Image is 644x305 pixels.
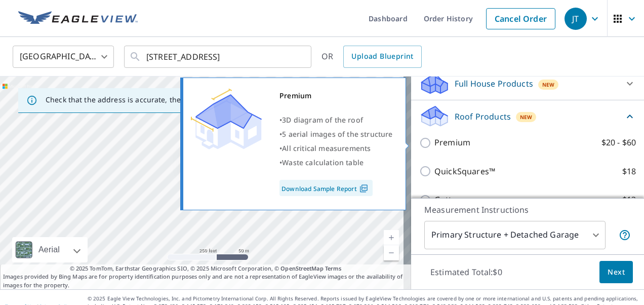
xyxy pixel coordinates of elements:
span: Waste calculation table [282,158,364,167]
div: Aerial [12,237,88,262]
span: Upload Blueprint [351,50,413,63]
p: Roof Products [455,110,511,123]
p: $13 [622,194,636,206]
a: Cancel Order [486,8,555,29]
div: JT [565,8,587,30]
span: Your report will include the primary structure and a detached garage if one exists. [619,229,631,241]
div: • [279,141,393,156]
span: All critical measurements [282,143,371,153]
p: Measurement Instructions [424,204,631,216]
p: Premium [434,136,470,149]
span: New [520,113,533,121]
span: 3D diagram of the roof [282,115,363,125]
div: Aerial [35,237,63,262]
input: Search by address or latitude-longitude [146,43,291,71]
p: Gutter [434,194,460,206]
p: Full House Products [455,78,533,90]
p: Check that the address is accurate, then drag the marker over the correct structure. [46,95,337,104]
img: Pdf Icon [357,184,371,193]
div: • [279,113,393,127]
p: QuickSquares™ [434,165,495,178]
a: Upload Blueprint [343,46,421,68]
img: Premium [191,89,262,149]
span: © 2025 TomTom, Earthstar Geographics SIO, © 2025 Microsoft Corporation, © [70,264,342,273]
div: Full House ProductsNew [419,71,636,96]
a: Current Level 17, Zoom Out [384,245,399,260]
div: OR [321,46,422,68]
p: Estimated Total: $0 [422,261,510,283]
button: Next [599,261,633,284]
span: New [542,81,555,89]
div: [GEOGRAPHIC_DATA] [13,43,114,71]
a: Current Level 17, Zoom In [384,230,399,245]
p: $20 - $60 [601,136,636,149]
div: • [279,156,393,170]
div: Roof ProductsNew [419,104,636,128]
div: Primary Structure + Detached Garage [424,221,606,249]
a: Download Sample Report [279,180,373,196]
a: Terms [325,264,342,272]
div: • [279,127,393,141]
div: Premium [279,89,393,103]
span: Next [608,266,625,279]
img: EV Logo [18,11,138,26]
p: $18 [622,165,636,178]
span: 5 aerial images of the structure [282,129,392,139]
a: OpenStreetMap [280,264,323,272]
